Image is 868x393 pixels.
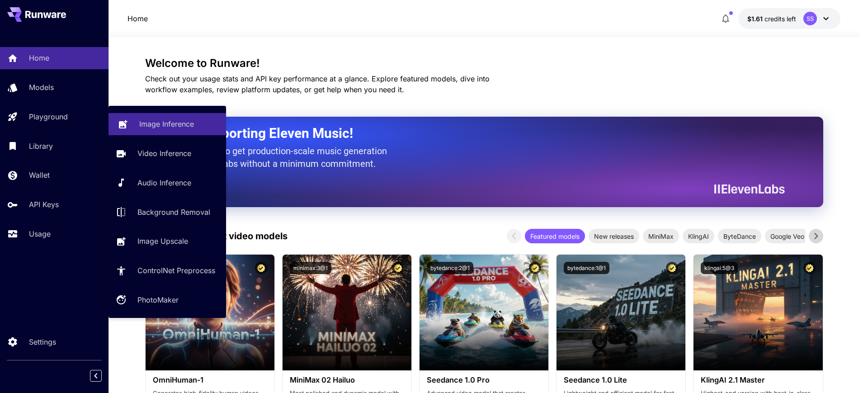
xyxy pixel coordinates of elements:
h3: KlingAI 2.1 Master [701,376,815,384]
span: credits left [764,15,796,23]
button: Certified Model – Vetted for best performance and includes a commercial license. [392,262,404,274]
p: ControlNet Preprocess [137,265,215,276]
a: Audio Inference [108,172,226,194]
span: KlingAI [683,232,714,241]
p: The only way to get production-scale music generation from Eleven Labs without a minimum commitment. [168,145,394,170]
p: PhotoMaker [137,294,179,305]
button: bytedance:1@1 [564,262,609,274]
img: alt [420,255,548,370]
span: MiniMax [643,232,679,241]
button: Certified Model – Vetted for best performance and includes a commercial license. [255,262,267,274]
a: Video Inference [108,142,226,165]
p: API Keys [29,199,59,210]
button: bytedance:2@1 [427,262,473,274]
img: alt [693,255,822,370]
p: Image Upscale [137,236,188,246]
p: Settings [29,336,56,347]
p: Video Inference [137,148,191,159]
span: Featured models [525,232,585,241]
img: alt [283,255,411,370]
p: Background Removal [137,207,210,218]
div: SS [803,12,817,25]
div: Collapse sidebar [97,368,108,384]
span: New releases [589,232,639,241]
img: alt [557,255,685,370]
a: Image Inference [108,113,226,135]
p: Usage [29,228,51,239]
button: klingai:5@3 [701,262,738,274]
button: Certified Model – Vetted for best performance and includes a commercial license. [803,262,816,274]
h3: MiniMax 02 Hailuo [290,376,404,384]
nav: breadcrumb [127,13,148,24]
h3: Seedance 1.0 Pro [427,376,541,384]
button: Certified Model – Vetted for best performance and includes a commercial license. [529,262,541,274]
p: Image Inference [139,118,194,129]
a: Background Removal [108,201,226,223]
h3: Seedance 1.0 Lite [564,376,678,384]
span: $1.61 [747,15,764,23]
button: $1.6057 [738,8,840,29]
p: Playground [29,111,68,122]
button: minimax:3@1 [290,262,331,274]
p: Audio Inference [137,177,191,188]
a: Image Upscale [108,230,226,252]
div: $1.6057 [747,14,796,24]
p: Library [29,141,53,152]
p: Wallet [29,170,50,180]
button: Certified Model – Vetted for best performance and includes a commercial license. [666,262,678,274]
p: Home [127,13,148,24]
p: Home [29,52,49,63]
h3: Welcome to Runware! [145,57,823,70]
span: ByteDance [718,232,761,241]
h2: Now Supporting Eleven Music! [168,125,778,142]
p: Models [29,82,54,93]
h3: OmniHuman‑1 [153,376,267,384]
span: Check out your usage stats and API key performance at a glance. Explore featured models, dive int... [145,74,490,94]
a: ControlNet Preprocess [108,260,226,282]
span: Google Veo [765,232,810,241]
button: Collapse sidebar [90,370,102,382]
a: PhotoMaker [108,289,226,311]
